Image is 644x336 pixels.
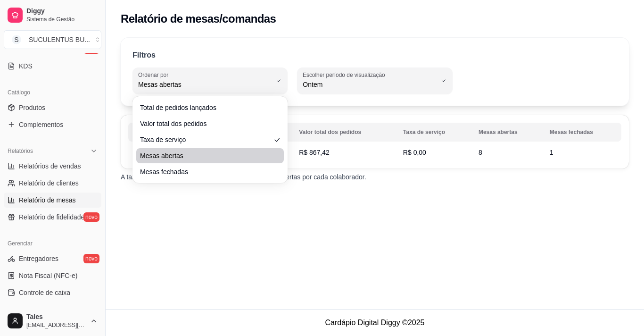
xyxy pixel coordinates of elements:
[121,172,629,182] p: A taxa de serviço é calculada pelas mesas que foram abertas por cada colaborador.
[19,212,84,222] span: Relatório de fidelidade
[19,103,45,112] span: Produtos
[140,135,271,144] span: Taxa de serviço
[4,236,101,251] div: Gerenciar
[121,11,276,26] h2: Relatório de mesas/comandas
[303,71,388,79] label: Escolher período de visualização
[4,30,101,49] button: Select a team
[293,123,397,142] th: Valor total dos pedidos
[19,161,81,171] span: Relatórios de vendas
[140,151,271,160] span: Mesas abertas
[303,80,435,89] span: Ontem
[397,123,473,142] th: Taxa de serviço
[19,61,33,71] span: KDS
[19,120,63,129] span: Complementos
[550,149,553,156] span: 1
[19,305,69,314] span: Controle de fiado
[26,16,98,23] span: Sistema de Gestão
[140,119,271,128] span: Valor total dos pedidos
[26,321,86,329] span: [EMAIL_ADDRESS][DOMAIN_NAME]
[19,178,79,188] span: Relatório de clientes
[106,309,644,336] footer: Cardápio Digital Diggy © 2025
[12,35,21,44] span: S
[26,313,86,321] span: Tales
[544,123,621,142] th: Mesas fechadas
[19,254,58,263] span: Entregadores
[19,288,70,297] span: Controle de caixa
[19,271,77,280] span: Nota Fiscal (NFC-e)
[128,123,177,142] th: Garçom
[29,35,90,44] div: SUCULENTUS BU ...
[138,71,172,79] label: Ordenar por
[473,123,544,142] th: Mesas abertas
[299,149,330,156] span: R$ 867,42
[8,147,33,155] span: Relatórios
[4,85,101,100] div: Catálogo
[140,167,271,176] span: Mesas fechadas
[403,149,426,156] span: R$ 0,00
[19,195,76,205] span: Relatório de mesas
[132,50,156,61] p: Filtros
[138,80,271,89] span: Mesas abertas
[26,7,98,16] span: Diggy
[140,103,271,112] span: Total de pedidos lançados
[479,149,482,156] span: 8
